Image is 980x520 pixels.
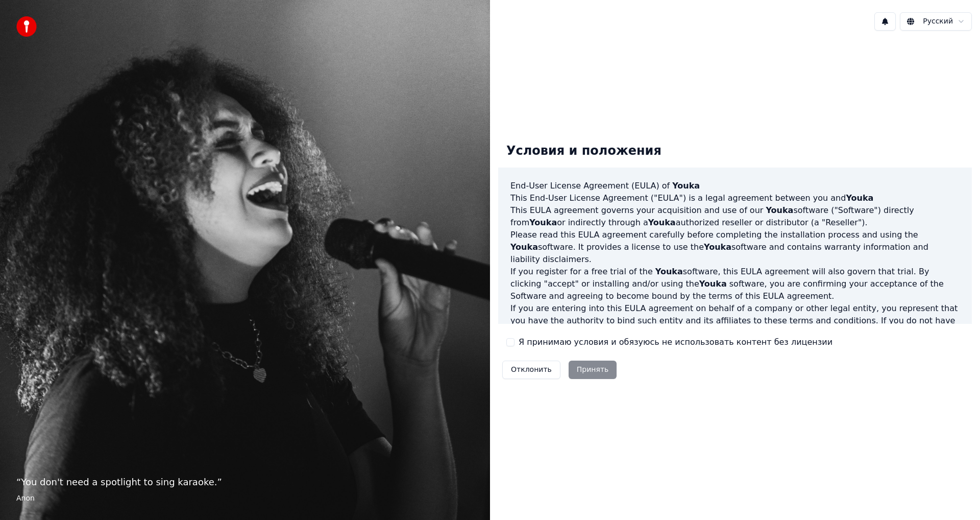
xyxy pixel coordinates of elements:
[510,229,960,266] p: Please read this EULA agreement carefully before completing the installation process and using th...
[846,193,873,203] span: Youka
[655,267,683,276] span: Youka
[510,204,960,229] p: This EULA agreement governs your acquisition and use of our software ("Software") directly from o...
[510,180,960,192] h3: End-User License Agreement (EULA) of
[699,279,727,289] span: Youka
[672,181,700,191] span: Youka
[529,218,557,227] span: Youka
[502,361,560,379] button: Отклонить
[510,302,960,351] p: If you are entering into this EULA agreement on behalf of a company or other legal entity, you re...
[16,16,37,37] img: youka
[16,493,474,504] footer: Anon
[510,242,538,252] span: Youka
[510,192,960,204] p: This End-User License Agreement ("EULA") is a legal agreement between you and
[519,336,832,348] label: Я принимаю условия и обязуюсь не использовать контент без лицензии
[498,135,670,168] div: Условия и положения
[16,475,474,489] p: “ You don't need a spotlight to sing karaoke. ”
[510,266,960,302] p: If you register for a free trial of the software, this EULA agreement will also govern that trial...
[704,242,731,252] span: Youka
[648,218,676,227] span: Youka
[766,205,793,215] span: Youka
